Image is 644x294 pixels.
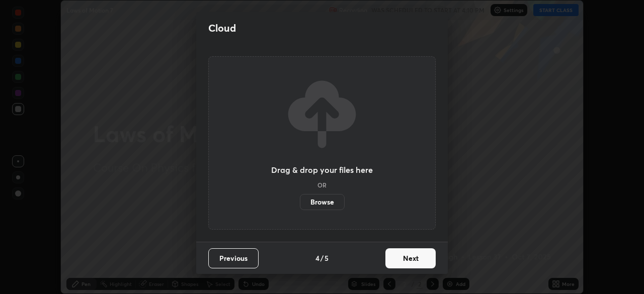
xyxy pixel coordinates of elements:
[208,248,259,268] button: Previous
[315,253,319,263] h4: 4
[320,253,324,263] h4: /
[271,166,373,174] h3: Drag & drop your files here
[385,248,436,268] button: Next
[317,182,327,188] h5: OR
[208,22,236,35] h2: Cloud
[325,253,329,263] h4: 5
